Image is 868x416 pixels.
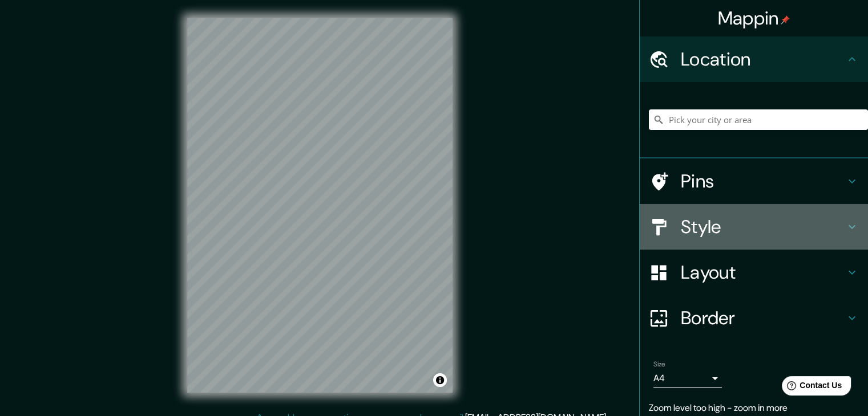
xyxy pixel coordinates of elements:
div: A4 [653,369,722,388]
h4: Layout [681,261,845,284]
input: Pick your city or area [649,109,868,130]
h4: Mappin [718,7,790,30]
p: Zoom level too high - zoom in more [649,401,859,415]
div: Pins [640,158,868,204]
img: pin-icon.png [781,15,790,25]
h4: Style [681,215,845,238]
h4: Location [681,48,845,71]
div: Location [640,36,868,82]
iframe: Help widget launcher [766,372,855,403]
div: Border [640,295,868,341]
h4: Border [681,307,845,329]
h4: Pins [681,170,845,193]
div: Style [640,204,868,250]
canvas: Map [187,18,453,393]
button: Toggle attribution [433,373,447,387]
div: Layout [640,250,868,295]
label: Size [653,360,665,369]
